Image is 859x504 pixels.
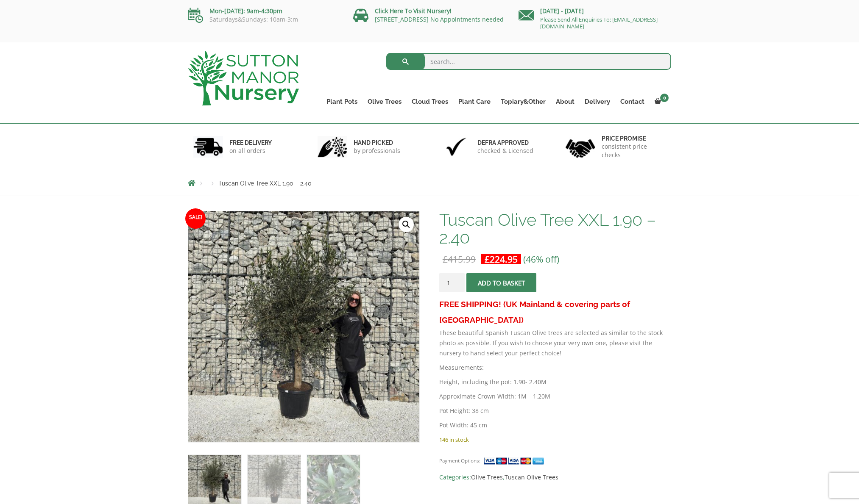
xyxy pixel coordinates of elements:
[466,273,536,292] button: Add to basket
[193,136,223,158] img: 1.jpg
[443,253,448,265] span: £
[318,136,347,158] img: 2.jpg
[615,96,650,108] a: Contact
[496,96,551,108] a: Topiary&Other
[441,136,471,158] img: 3.jpg
[540,16,658,30] a: Please Send All Enquiries To: [EMAIL_ADDRESS][DOMAIN_NAME]
[477,147,533,155] p: checked & Licensed
[185,208,206,229] span: Sale!
[551,96,580,108] a: About
[218,180,312,187] span: Tuscan Olive Tree XXL 1.90 – 2.40
[439,420,671,430] p: Pot Width: 45 cm
[354,139,400,147] h6: hand picked
[660,94,669,102] span: 0
[439,472,671,482] span: Categories: ,
[439,457,480,464] small: Payment Options:
[477,139,533,147] h6: Defra approved
[375,7,452,15] a: Click Here To Visit Nursery!
[439,211,671,246] h1: Tuscan Olive Tree XXL 1.90 – 2.40
[188,6,340,16] p: Mon-[DATE]: 9am-4:30pm
[453,96,496,108] a: Plant Care
[602,135,666,142] h6: Price promise
[321,96,363,108] a: Plant Pots
[566,134,595,160] img: 4.jpg
[439,296,671,328] h3: FREE SHIPPING! (UK Mainland & covering parts of [GEOGRAPHIC_DATA])
[188,180,671,186] nav: Breadcrumbs
[354,147,400,155] p: by professionals
[439,273,465,292] input: Product quantity
[485,253,490,265] span: £
[580,96,615,108] a: Delivery
[602,142,666,159] p: consistent price checks
[229,147,272,155] p: on all orders
[650,96,671,108] a: 0
[188,16,340,23] p: Saturdays&Sundays: 10am-3:m
[439,377,671,387] p: Height, including the pot: 1.90- 2.40M
[439,328,671,358] p: These beautiful Spanish Tuscan Olive trees are selected as similar to the stock photo as possible...
[439,435,671,445] p: 146 in stock
[439,406,671,416] p: Pot Height: 38 cm
[375,15,504,23] a: [STREET_ADDRESS] No Appointments needed
[519,6,671,16] p: [DATE] - [DATE]
[439,363,671,373] p: Measurements:
[363,96,407,108] a: Olive Trees
[505,473,558,481] a: Tuscan Olive Trees
[523,253,559,265] span: (46% off)
[439,391,671,402] p: Approximate Crown Width: 1M – 1.20M
[229,139,272,147] h6: FREE DELIVERY
[188,51,299,105] img: logo
[399,217,414,232] a: View full-screen image gallery
[483,457,547,465] img: payment supported
[443,253,476,265] bdi: 415.99
[471,473,503,481] a: Olive Trees
[485,253,518,265] bdi: 224.95
[386,53,672,70] input: Search...
[407,96,453,108] a: Cloud Trees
